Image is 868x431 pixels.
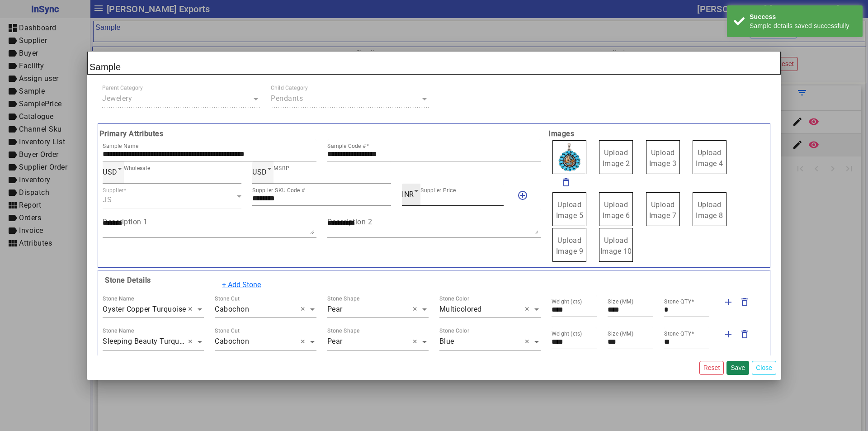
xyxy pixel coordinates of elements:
b: Stone Details [103,276,151,284]
span: Clear all [188,336,196,347]
button: Save [726,361,749,375]
mat-icon: add [723,329,734,340]
span: Clear all [301,304,308,315]
mat-label: Sample Code # [327,143,366,149]
mat-icon: delete_outline [739,329,750,340]
mat-label: Wholesale [124,165,150,171]
div: Stone Cut [215,294,240,303]
button: + Add Stone [216,276,267,294]
mat-label: MSRP [274,165,289,171]
div: Sample details saved successfully [750,21,856,30]
span: Clear all [413,304,420,315]
div: Stone Name [103,294,134,303]
mat-icon: delete_outline [561,177,571,188]
mat-icon: delete_outline [739,297,750,308]
div: Success [750,12,856,21]
div: Stone Shape [327,294,360,303]
mat-label: Weight (cts) [552,298,582,305]
span: Upload Image 5 [556,200,584,220]
b: Images [546,128,771,139]
mat-label: Description 2 [327,217,373,226]
mat-icon: add [723,297,734,308]
span: Clear all [413,336,420,347]
div: Stone Color [439,294,469,303]
span: Upload Image 4 [696,148,723,168]
span: Clear all [525,336,533,347]
span: Upload Image 10 [600,236,632,256]
mat-icon: add_circle_outline [517,190,528,201]
div: Parent Category [102,84,143,92]
span: Upload Image 3 [649,148,677,168]
mat-label: Supplier [103,187,124,194]
mat-label: Size (MM) [608,298,634,305]
div: Stone Name [103,327,134,335]
mat-label: Sample Name [103,143,138,149]
div: Stone Shape [327,327,360,335]
span: Clear all [525,304,533,315]
button: Close [752,361,776,375]
span: Upload Image 7 [649,200,677,220]
button: Reset [699,361,724,375]
mat-label: Description 1 [103,217,148,226]
b: Primary Attributes [97,128,546,139]
span: INR [402,190,414,199]
span: Upload Image 9 [556,236,584,256]
mat-label: Size (MM) [608,331,634,337]
div: Child Category [271,84,308,92]
mat-label: Supplier Price [420,187,456,194]
span: Clear all [188,304,196,315]
mat-label: Stone QTY [664,331,691,337]
span: Upload Image 6 [603,200,630,220]
h2: Sample [87,52,781,75]
span: USD [252,168,267,176]
span: Clear all [301,336,308,347]
mat-label: Supplier SKU Code # [252,187,305,194]
mat-label: Weight (cts) [552,331,582,337]
span: Upload Image 8 [696,200,723,220]
span: USD [103,168,118,176]
span: Upload Image 2 [603,148,630,168]
img: f6564545-8dea-457f-9362-293051744b7a [552,140,586,174]
div: Stone Cut [215,327,240,335]
div: Stone Color [439,327,469,335]
mat-label: Stone QTY [664,298,691,305]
